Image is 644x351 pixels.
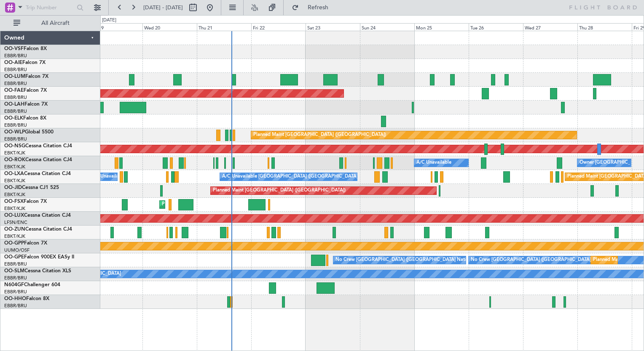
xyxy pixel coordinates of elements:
[4,60,46,65] a: OO-AIEFalcon 7X
[4,171,71,176] a: OO-LXACessna Citation CJ4
[4,269,71,274] a: OO-SLMCessna Citation XLS
[4,213,71,218] a: OO-LUXCessna Citation CJ4
[102,17,116,24] div: [DATE]
[4,255,74,260] a: OO-GPEFalcon 900EX EASy II
[4,136,27,142] a: EBBR/BRU
[4,185,59,190] a: OO-JIDCessna CJ1 525
[143,4,183,11] span: [DATE] - [DATE]
[4,282,24,287] span: N604GF
[4,46,47,51] a: OO-VSFFalcon 8X
[4,130,54,135] a: OO-WLPGlobal 5500
[4,303,27,309] a: EBBR/BRU
[4,116,46,121] a: OO-ELKFalcon 8X
[4,219,27,226] a: LFSN/ENC
[4,144,25,149] span: OO-NSG
[414,23,469,31] div: Mon 25
[4,102,48,107] a: OO-LAHFalcon 7X
[335,254,477,266] div: No Crew [GEOGRAPHIC_DATA] ([GEOGRAPHIC_DATA] National)
[4,144,72,149] a: OO-NSGCessna Citation CJ4
[4,269,24,274] span: OO-SLM
[4,46,24,51] span: OO-VSF
[253,129,386,141] div: Planned Maint [GEOGRAPHIC_DATA] ([GEOGRAPHIC_DATA])
[22,20,89,26] span: All Aircraft
[4,171,24,176] span: OO-LXA
[4,296,49,301] a: OO-HHOFalcon 8X
[4,116,23,121] span: OO-ELK
[523,23,577,31] div: Wed 27
[360,23,414,31] div: Sun 24
[4,94,27,101] a: EBBR/BRU
[471,254,612,266] div: No Crew [GEOGRAPHIC_DATA] ([GEOGRAPHIC_DATA] National)
[4,130,25,135] span: OO-WLP
[4,205,25,212] a: EBKT/KJK
[301,5,336,11] span: Refresh
[222,170,379,183] div: A/C Unavailable [GEOGRAPHIC_DATA] ([GEOGRAPHIC_DATA] National)
[4,255,24,260] span: OO-GPE
[4,74,48,79] a: OO-LUMFalcon 7X
[4,178,25,184] a: EBKT/KJK
[4,185,22,190] span: OO-JID
[4,213,24,218] span: OO-LUX
[197,23,251,31] div: Thu 21
[4,108,27,114] a: EBBR/BRU
[577,23,632,31] div: Thu 28
[4,289,27,295] a: EBBR/BRU
[4,227,72,232] a: OO-ZUNCessna Citation CJ4
[4,102,24,107] span: OO-LAH
[4,74,25,79] span: OO-LUM
[4,199,47,204] a: OO-FSXFalcon 7X
[4,157,72,162] a: OO-ROKCessna Citation CJ4
[4,164,25,170] a: EBKT/KJK
[4,241,24,246] span: OO-GPP
[4,157,25,162] span: OO-ROK
[288,1,338,14] button: Refresh
[251,23,306,31] div: Fri 22
[4,66,27,73] a: EBBR/BRU
[4,227,25,232] span: OO-ZUN
[4,88,24,93] span: OO-FAE
[306,23,360,31] div: Sat 23
[4,241,47,246] a: OO-GPPFalcon 7X
[4,199,24,204] span: OO-FSX
[4,282,60,287] a: N604GFChallenger 604
[4,275,27,281] a: EBBR/BRU
[4,122,27,128] a: EBBR/BRU
[4,191,25,198] a: EBKT/KJK
[26,1,74,14] input: Trip Number
[4,261,27,267] a: EBBR/BRU
[416,157,451,169] div: A/C Unavailable
[89,23,143,31] div: Tue 19
[9,16,91,30] button: All Aircraft
[4,80,27,87] a: EBBR/BRU
[162,198,260,211] div: Planned Maint Kortrijk-[GEOGRAPHIC_DATA]
[4,247,30,253] a: UUMO/OSF
[4,150,25,156] a: EBKT/KJK
[142,23,197,31] div: Wed 20
[4,60,22,65] span: OO-AIE
[4,296,26,301] span: OO-HHO
[469,23,523,31] div: Tue 26
[4,233,25,239] a: EBKT/KJK
[4,53,27,59] a: EBBR/BRU
[213,184,346,197] div: Planned Maint [GEOGRAPHIC_DATA] ([GEOGRAPHIC_DATA])
[4,88,47,93] a: OO-FAEFalcon 7X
